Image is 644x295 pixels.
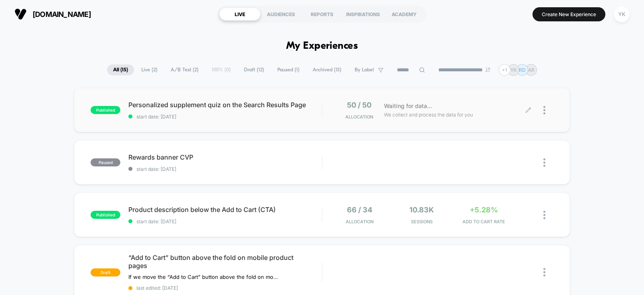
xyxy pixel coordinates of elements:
span: Sessions [392,219,451,224]
span: “Add to Cart” button above the fold on mobile product pages [128,253,322,270]
span: A/B Test ( 2 ) [165,64,204,75]
p: RD [519,67,526,73]
div: YK [614,6,630,22]
span: Live ( 2 ) [135,64,163,75]
span: draft [91,268,120,276]
span: published [91,211,120,219]
span: Rewards banner CVP [128,153,322,161]
img: end [485,67,490,72]
span: [DOMAIN_NAME] [33,10,91,19]
span: Allocation [345,114,373,120]
div: LIVE [219,8,260,21]
div: INSPIRATIONS [343,8,384,21]
span: Draft ( 12 ) [238,64,270,75]
span: last edited: [DATE] [128,285,322,291]
div: + 1 [499,64,510,76]
div: REPORTS [301,8,343,21]
span: ADD TO CART RATE [455,219,513,224]
span: By Label [355,67,374,73]
span: published [91,106,120,114]
span: Product description below the Add to Cart (CTA) [128,206,322,214]
span: Personalized supplement quiz on the Search Results Page [128,101,322,109]
span: start date: [DATE] [128,114,322,120]
button: YK [611,6,632,23]
span: +5.28% [470,206,498,214]
button: [DOMAIN_NAME] [12,8,93,21]
p: YK [510,67,517,73]
span: start date: [DATE] [128,218,322,224]
img: Visually logo [14,8,27,20]
img: close [543,268,545,276]
img: close [543,106,545,114]
h1: My Experiences [286,40,358,52]
span: If we move the “Add to Cart” button above the fold on mobile product pages, then users will be mo... [128,274,278,280]
p: AR [528,67,535,73]
div: ACADEMY [384,8,425,21]
span: start date: [DATE] [128,166,322,172]
span: Archived ( 13 ) [307,64,347,75]
span: Paused ( 1 ) [271,64,305,75]
img: close [543,158,545,167]
span: All ( 15 ) [107,64,134,75]
span: 66 / 34 [347,206,372,214]
span: 50 / 50 [347,101,372,109]
div: AUDIENCES [260,8,301,21]
span: paused [91,158,120,166]
span: Allocation [346,219,374,224]
button: Create New Experience [533,7,605,21]
img: close [543,211,545,219]
span: We collect and process the data for you [384,111,473,118]
span: Waiting for data... [384,102,432,110]
span: 10.83k [409,206,434,214]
